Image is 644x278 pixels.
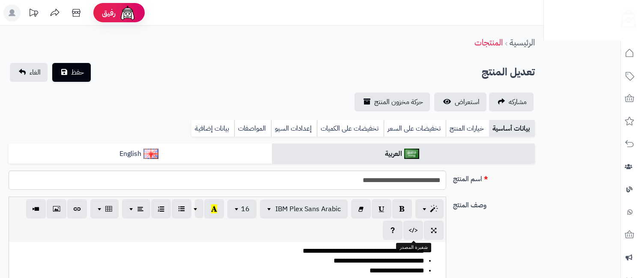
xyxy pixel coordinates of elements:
a: الغاء [10,63,48,82]
a: بيانات إضافية [191,120,234,137]
a: English [9,143,272,164]
span: حفظ [71,67,84,78]
a: تخفيضات على السعر [384,120,446,137]
span: الغاء [30,67,41,78]
img: ai-face.png [119,4,136,21]
a: المواصفات [234,120,271,137]
span: مشاركه [509,97,527,107]
a: حركة مخزون المنتج [355,93,430,111]
h2: تعديل المنتج [482,63,535,81]
button: 16 [227,200,256,218]
div: شفيرة المصدر [396,243,431,252]
span: IBM Plex Sans Arabic [275,204,341,214]
span: 16 [241,204,250,214]
a: الرئيسية [510,36,535,49]
button: حفظ [52,63,91,82]
img: English [143,149,158,159]
a: مشاركه [489,93,534,111]
img: logo [615,6,636,28]
a: إعدادات السيو [271,120,317,137]
a: تحديثات المنصة [23,4,44,24]
label: وصف المنتج [450,197,539,210]
a: خيارات المنتج [446,120,489,137]
button: IBM Plex Sans Arabic [260,200,348,218]
a: المنتجات [474,36,503,49]
a: بيانات أساسية [489,120,535,137]
a: العربية [272,143,535,164]
a: استعراض [434,93,486,111]
span: رفيق [102,8,116,18]
img: العربية [404,149,419,159]
span: حركة مخزون المنتج [374,97,423,107]
span: استعراض [455,97,480,107]
label: اسم المنتج [450,170,539,184]
a: تخفيضات على الكميات [317,120,384,137]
